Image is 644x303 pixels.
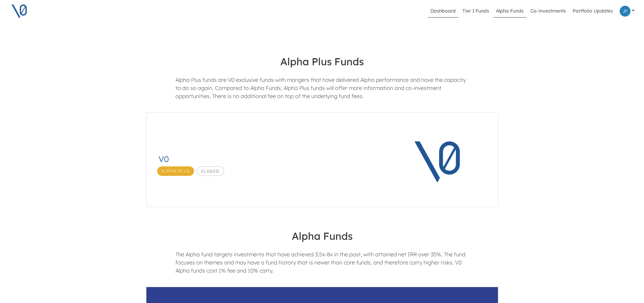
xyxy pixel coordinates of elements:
h3: V0 [159,154,375,164]
img: V0 [397,118,481,203]
img: V0 logo [11,3,28,20]
div: Alpha Plus funds are V0 exclusive funds with mangers that have delivered Alpha performance and ha... [170,76,474,106]
h4: Alpha Funds [140,225,504,248]
a: Co-investments [528,5,569,18]
a: Alpha Funds [493,5,526,18]
div: The Alpha fund targets investments that have achieved 3.5x-8x in the past, with attained net IRR ... [170,250,474,280]
a: Portfolio Updates [570,5,616,18]
a: V0Alpha PlusClosedV0 [145,111,500,208]
a: Dashboard [428,5,458,18]
span: Alpha Plus [157,166,194,176]
h4: Alpha Plus Funds [140,50,504,73]
span: Closed [197,166,224,176]
img: Profile [620,6,630,17]
a: Tier 1 Funds [460,5,492,18]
